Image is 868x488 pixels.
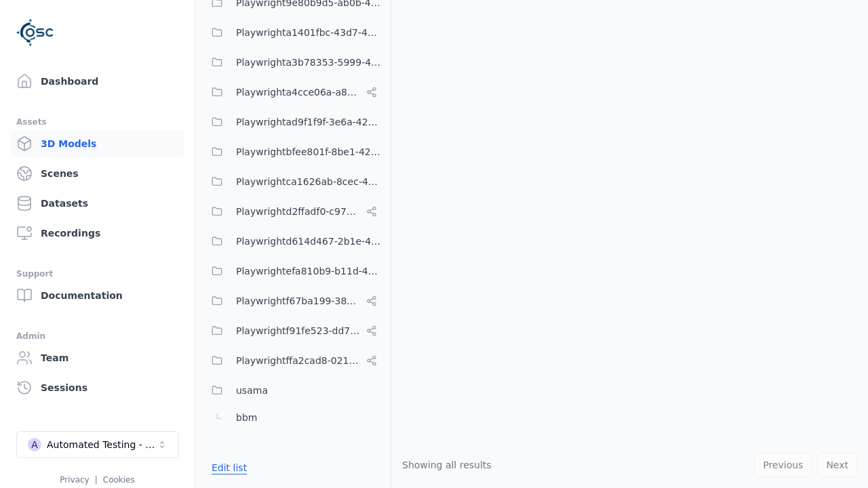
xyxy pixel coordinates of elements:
div: Assets [16,114,178,130]
span: Playwrighta3b78353-5999-46c5-9eab-70007203469a [236,54,382,70]
span: bbm [236,409,257,426]
a: 3D Models [11,130,184,157]
button: Playwrighta1401fbc-43d7-48dd-a309-be935d99d708 [203,19,382,46]
button: Playwrighta4cce06a-a8e6-4c0d-bfc1-93e8d78d750a [203,79,382,106]
span: Playwrightf91fe523-dd75-44f3-a953-451f6070cb42 [236,323,361,339]
span: Playwrightf67ba199-386a-42d1-aebc-3b37e79c7296 [236,293,361,309]
span: Playwrightbfee801f-8be1-42a6-b774-94c49e43b650 [236,144,382,160]
a: Cookies [103,475,135,485]
span: usama [236,382,268,399]
button: Playwrightd614d467-2b1e-46a9-9e5f-745aa596b2ca [203,228,382,255]
span: Playwrightffa2cad8-0214-4c2f-a758-8e9593c5a37e [236,352,361,369]
button: Playwrightf91fe523-dd75-44f3-a953-451f6070cb42 [203,317,382,344]
div: Admin [16,328,178,344]
a: Sessions [11,374,184,401]
a: Documentation [11,282,184,309]
span: Playwrighta1401fbc-43d7-48dd-a309-be935d99d708 [236,24,382,41]
span: | [95,475,98,485]
button: Playwrightf67ba199-386a-42d1-aebc-3b37e79c7296 [203,287,382,314]
span: Playwrightd2ffadf0-c973-454c-8fcf-dadaeffcb802 [236,203,361,220]
span: Playwrighta4cce06a-a8e6-4c0d-bfc1-93e8d78d750a [236,84,361,100]
a: Privacy [60,475,89,485]
div: Support [16,266,178,282]
button: Playwrightbfee801f-8be1-42a6-b774-94c49e43b650 [203,138,382,165]
button: Edit list [203,455,255,480]
div: A [28,438,41,451]
button: Playwrightca1626ab-8cec-4ddc-b85a-2f9392fe08d1 [203,168,382,195]
button: Playwrightefa810b9-b11d-47dc-a7bd-56015d7bab14 [203,258,382,285]
a: Scenes [11,160,184,187]
a: Datasets [11,190,184,217]
button: usama [203,377,382,404]
a: Recordings [11,220,184,247]
button: Select a workspace [16,431,179,458]
button: bbm [203,404,382,431]
span: Playwrightca1626ab-8cec-4ddc-b85a-2f9392fe08d1 [236,174,382,190]
button: Playwrighta3b78353-5999-46c5-9eab-70007203469a [203,49,382,76]
img: Logo [16,14,54,52]
button: Playwrightad9f1f9f-3e6a-4231-8f19-c506bf64a382 [203,108,382,136]
button: Playwrightd2ffadf0-c973-454c-8fcf-dadaeffcb802 [203,198,382,225]
span: Playwrightefa810b9-b11d-47dc-a7bd-56015d7bab14 [236,263,382,279]
span: Showing all results [402,460,492,470]
span: Playwrightad9f1f9f-3e6a-4231-8f19-c506bf64a382 [236,114,382,130]
button: Playwrightffa2cad8-0214-4c2f-a758-8e9593c5a37e [203,347,382,374]
span: Playwrightd614d467-2b1e-46a9-9e5f-745aa596b2ca [236,233,382,249]
a: Team [11,344,184,371]
a: Dashboard [11,68,184,95]
div: Automated Testing - Playwright [47,438,157,451]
